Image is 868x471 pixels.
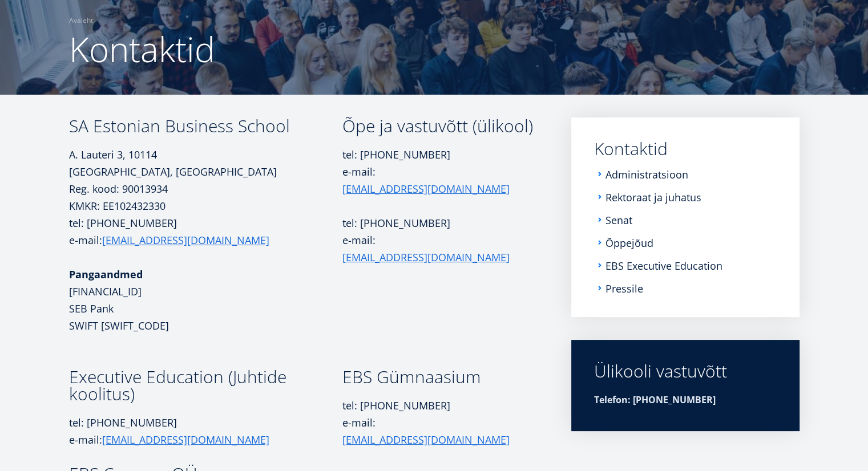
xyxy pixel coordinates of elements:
[605,237,653,249] a: Õppejõud
[342,249,510,266] a: [EMAIL_ADDRESS][DOMAIN_NAME]
[605,169,688,180] a: Administratsioon
[102,232,269,249] a: [EMAIL_ADDRESS][DOMAIN_NAME]
[69,368,342,403] h3: Executive Education (Juhtide koolitus)
[342,180,510,197] a: [EMAIL_ADDRESS][DOMAIN_NAME]
[69,26,215,72] span: Kontaktid
[342,232,538,266] p: e-mail:
[69,15,93,26] a: Avaleht
[594,140,777,157] a: Kontaktid
[342,431,510,448] a: [EMAIL_ADDRESS][DOMAIN_NAME]
[69,146,342,197] p: A. Lauteri 3, 10114 [GEOGRAPHIC_DATA], [GEOGRAPHIC_DATA] Reg. kood: 90013934
[605,192,701,203] a: Rektoraat ja juhatus
[605,260,722,271] a: EBS Executive Education
[342,117,538,135] h3: Õpe ja vastuvõtt (ülikool)
[342,368,538,385] h3: EBS Gümnaasium
[69,214,342,249] p: tel: [PHONE_NUMBER] e-mail:
[342,397,538,448] p: tel: [PHONE_NUMBER] e-mail:
[342,146,538,197] p: tel: [PHONE_NUMBER] e-mail:
[605,283,643,294] a: Pressile
[342,214,538,232] p: tel: [PHONE_NUMBER]
[69,197,342,214] p: KMKR: EE102432330
[69,266,342,334] p: [FINANCIAL_ID] SEB Pank SWIFT [SWIFT_CODE]
[69,117,342,135] h3: SA Estonian Business School
[605,214,632,226] a: Senat
[69,414,342,448] p: tel: [PHONE_NUMBER] e-mail:
[594,363,777,380] div: Ülikooli vastuvõtt
[102,431,269,448] a: [EMAIL_ADDRESS][DOMAIN_NAME]
[594,393,716,406] strong: Telefon: [PHONE_NUMBER]
[69,267,143,281] strong: Pangaandmed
